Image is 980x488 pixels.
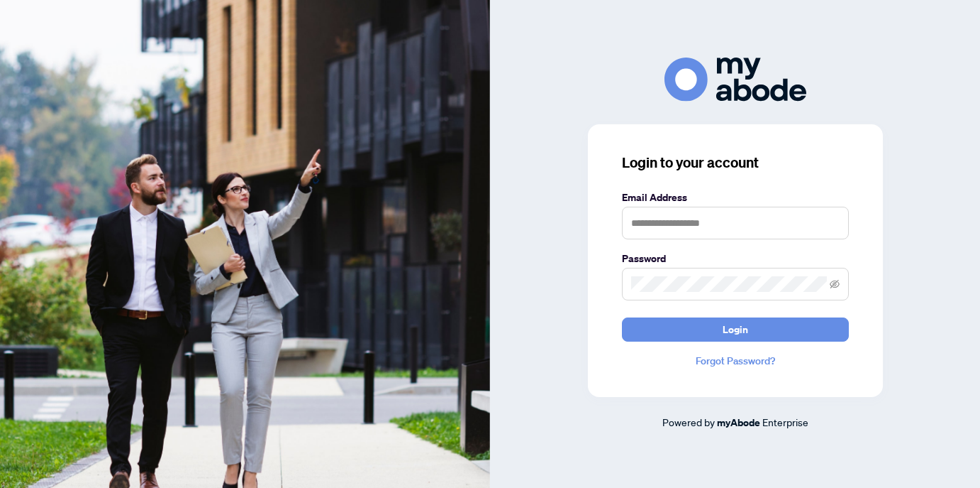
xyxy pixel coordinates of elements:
[622,190,849,205] label: Email Address
[664,58,806,101] img: ma-logo
[622,153,849,173] h3: Login to your account
[762,416,808,428] span: Enterprise
[717,415,760,430] a: myAbode
[622,318,849,342] button: Login
[622,251,849,266] label: Password
[662,416,715,428] span: Powered by
[622,353,849,369] a: Forgot Password?
[723,318,748,341] span: Login
[830,279,840,289] span: eye-invisible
